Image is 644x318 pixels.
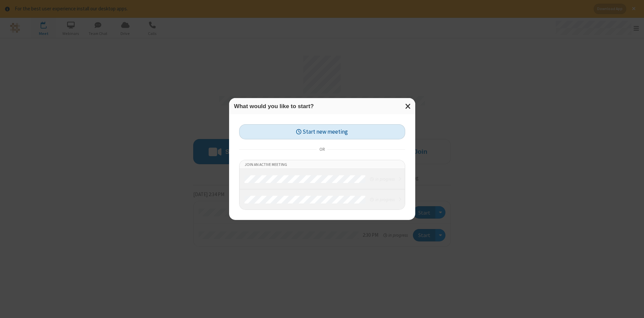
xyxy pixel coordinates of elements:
h3: What would you like to start? [234,103,410,109]
em: in progress [370,196,394,203]
button: Start new meeting [239,124,405,139]
em: in progress [370,176,394,182]
span: or [317,145,327,154]
button: Close modal [401,98,415,115]
li: Join an active meeting [239,160,405,169]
